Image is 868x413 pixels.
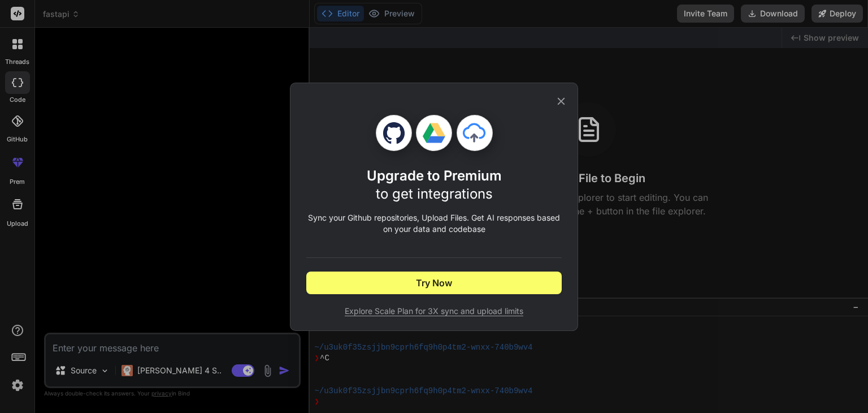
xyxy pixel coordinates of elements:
span: to get integrations [376,186,493,202]
p: Sync your Github repositories, Upload Files. Get AI responses based on your data and codebase [306,212,562,235]
h1: Upgrade to Premium [367,167,502,203]
span: Try Now [416,276,452,290]
span: Explore Scale Plan for 3X sync and upload limits [306,306,562,317]
button: Try Now [306,272,562,294]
